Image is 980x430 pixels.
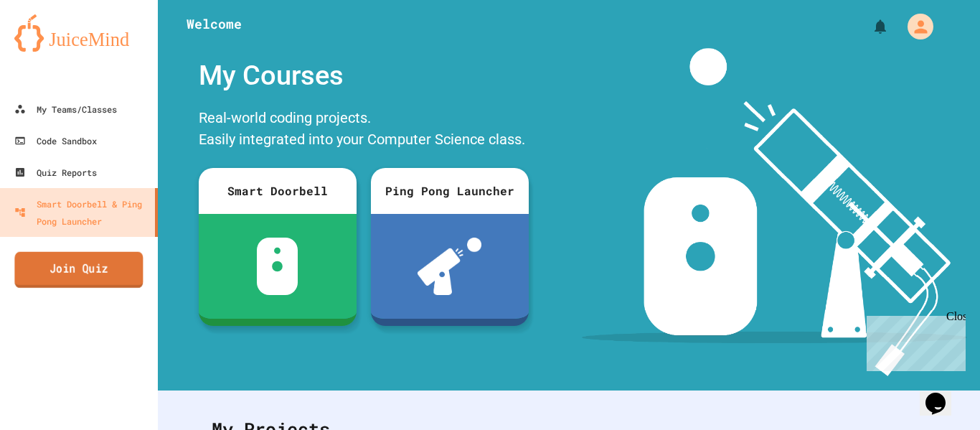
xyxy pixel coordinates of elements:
div: My Notifications [845,14,892,39]
img: logo-orange.svg [14,14,143,52]
div: Smart Doorbell [199,168,357,214]
iframe: chat widget [861,310,966,371]
div: My Account [892,10,937,43]
div: Code Sandbox [14,132,97,149]
div: Quiz Reports [14,164,97,181]
a: Join Quiz [14,252,143,288]
div: Chat with us now!Close [6,6,99,91]
iframe: chat widget [920,373,966,416]
div: Ping Pong Launcher [371,168,529,214]
img: ppl-with-ball.png [418,238,481,295]
div: My Courses [192,48,536,103]
img: banner-image-my-projects.png [582,48,966,376]
div: My Teams/Classes [14,101,117,118]
img: sdb-white.svg [257,238,298,295]
div: Smart Doorbell & Ping Pong Launcher [14,195,149,230]
div: Real-world coding projects. Easily integrated into your Computer Science class. [192,103,536,157]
